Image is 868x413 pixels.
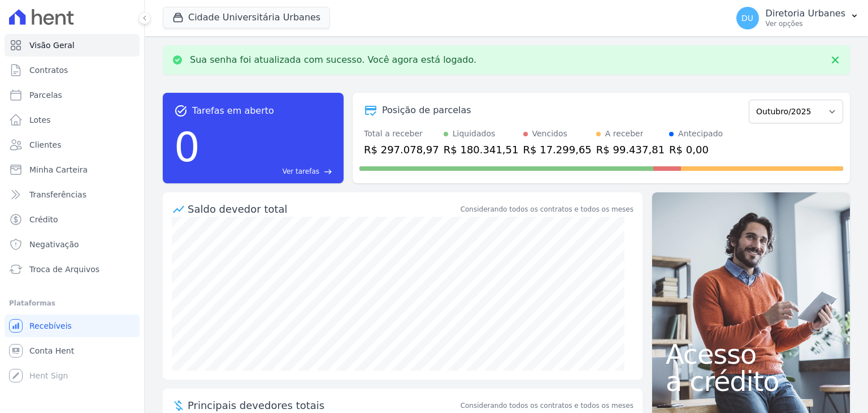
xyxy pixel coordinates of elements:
a: Parcelas [5,84,140,106]
span: Negativação [29,239,79,250]
span: Contratos [29,64,68,76]
div: R$ 297.078,97 [364,142,439,157]
div: Antecipado [678,128,723,140]
button: Cidade Universitária Urbanes [163,7,330,28]
span: Troca de Arquivos [29,264,99,275]
button: DU Diretoria Urbanes Ver opções [727,2,868,34]
span: a crédito [666,368,836,395]
span: DU [741,14,753,22]
a: Negativação [5,233,140,256]
span: Principais devedores totais [188,398,458,413]
span: Minha Carteira [29,164,88,175]
span: Parcelas [29,89,62,101]
div: Plataformas [9,296,135,310]
span: east [324,167,332,176]
span: Clientes [29,139,61,150]
div: Total a receber [364,128,439,140]
p: Ver opções [766,19,845,28]
div: Vencidos [532,128,567,140]
div: Liquidados [453,128,496,140]
a: Transferências [5,183,140,206]
span: Crédito [29,214,58,225]
span: Recebíveis [29,320,72,332]
div: 0 [174,118,200,177]
div: R$ 180.341,51 [444,142,519,157]
a: Clientes [5,134,140,156]
p: Sua senha foi atualizada com sucesso. Você agora está logado. [190,54,476,66]
a: Ver tarefas east [205,166,332,177]
span: Ver tarefas [283,166,319,177]
span: Tarefas em aberto [192,104,274,118]
div: R$ 99.437,81 [596,142,665,157]
span: Acesso [666,341,836,368]
a: Contratos [5,59,140,81]
div: Considerando todos os contratos e todos os meses [461,204,633,214]
span: Transferências [29,189,86,200]
a: Lotes [5,109,140,131]
a: Minha Carteira [5,158,140,181]
span: Visão Geral [29,40,75,51]
span: Conta Hent [29,345,74,356]
div: R$ 0,00 [669,142,723,157]
span: Considerando todos os contratos e todos os meses [461,401,633,411]
a: Crédito [5,208,140,231]
span: Lotes [29,114,51,126]
span: task_alt [174,104,188,118]
a: Visão Geral [5,34,140,57]
div: R$ 17.299,65 [523,142,592,157]
a: Recebíveis [5,315,140,337]
div: A receber [605,128,644,140]
div: Posição de parcelas [382,104,471,117]
a: Troca de Arquivos [5,258,140,281]
p: Diretoria Urbanes [766,8,845,19]
a: Conta Hent [5,339,140,362]
div: Saldo devedor total [188,201,458,217]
